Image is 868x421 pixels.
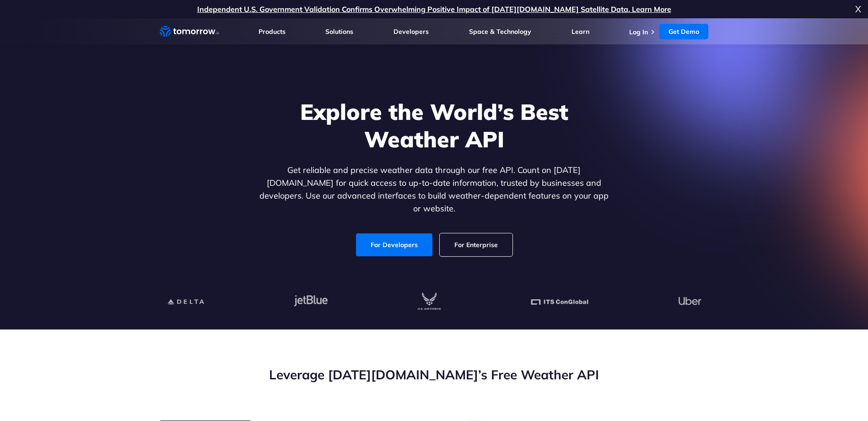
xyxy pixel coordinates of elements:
a: For Developers [356,233,432,256]
a: Solutions [325,27,353,36]
p: Get reliable and precise weather data through our free API. Count on [DATE][DOMAIN_NAME] for quic... [258,164,611,215]
a: Independent U.S. Government Validation Confirms Overwhelming Positive Impact of [DATE][DOMAIN_NAM... [197,5,671,14]
a: Learn [571,27,589,36]
h1: Explore the World’s Best Weather API [258,98,611,153]
a: Home link [160,25,219,38]
a: For Enterprise [440,233,512,256]
a: Get Demo [659,24,708,39]
a: Log In [629,28,648,36]
a: Space & Technology [469,27,531,36]
a: Developers [394,27,429,36]
a: Products [259,27,286,36]
h2: Leverage [DATE][DOMAIN_NAME]’s Free Weather API [160,366,709,383]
